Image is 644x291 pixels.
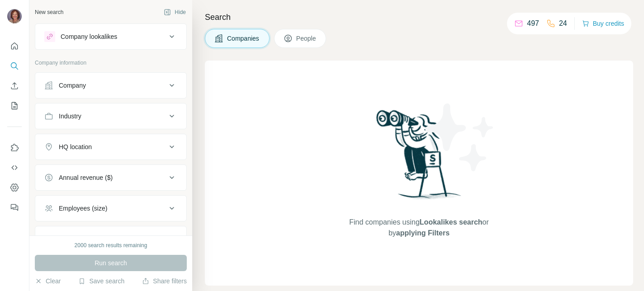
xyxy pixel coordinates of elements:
[7,160,22,176] button: Use Surfe API
[35,228,186,250] button: Technologies
[420,218,483,226] span: Lookalikes search
[59,81,86,90] div: Company
[396,229,450,237] span: applying Filters
[7,58,22,74] button: Search
[7,199,22,216] button: Feedback
[142,277,187,286] button: Share filters
[205,11,633,23] h4: Search
[35,26,186,47] button: Company lookalikes
[59,142,92,151] div: HQ location
[7,9,22,23] img: Avatar
[7,78,22,94] button: Enrich CSV
[527,18,539,29] p: 497
[157,5,192,19] button: Hide
[296,34,317,43] span: People
[75,241,147,249] div: 2000 search results remaining
[35,136,186,158] button: HQ location
[7,98,22,114] button: My lists
[7,140,22,156] button: Use Surfe on LinkedIn
[7,38,22,54] button: Quick start
[372,108,466,208] img: Surfe Illustration - Woman searching with binoculars
[59,235,96,244] div: Technologies
[35,75,186,96] button: Company
[35,277,61,286] button: Clear
[35,197,186,219] button: Employees (size)
[59,173,113,182] div: Annual revenue ($)
[559,18,567,29] p: 24
[35,167,186,188] button: Annual revenue ($)
[78,277,124,286] button: Save search
[346,217,491,239] span: Find companies using or by
[35,59,187,67] p: Company information
[59,204,107,213] div: Employees (size)
[35,8,63,16] div: New search
[419,97,501,178] img: Surfe Illustration - Stars
[35,105,186,127] button: Industry
[582,17,624,30] button: Buy credits
[7,179,22,196] button: Dashboard
[59,112,81,121] div: Industry
[227,34,260,43] span: Companies
[61,32,117,41] div: Company lookalikes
